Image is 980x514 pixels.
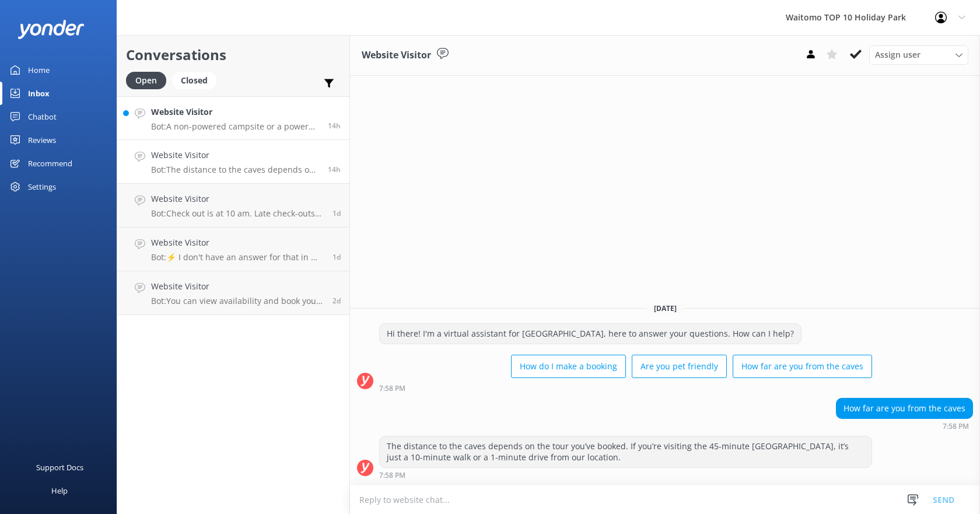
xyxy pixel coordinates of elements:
[151,280,324,293] h4: Website Visitor
[28,152,72,175] div: Recommend
[117,96,349,140] a: Website VisitorBot:A non-powered campsite or a powered motorhome site would be suitable for a Juc...
[380,436,871,467] div: The distance to the caves depends on the tour you’ve booked. If you’re visiting the 45-minute [GE...
[836,398,972,418] div: How far are you from the caves
[733,355,872,378] button: How far are you from the caves
[379,471,872,479] div: Sep 08 2025 07:58pm (UTC +12:00) Pacific/Auckland
[28,82,50,105] div: Inbox
[126,74,172,86] a: Open
[151,106,319,118] h4: Website Visitor
[332,208,341,218] span: Sep 07 2025 10:15pm (UTC +12:00) Pacific/Auckland
[151,165,319,175] p: Bot: The distance to the caves depends on the tour you’ve booked. If you’re visiting the 45-minut...
[332,296,341,306] span: Sep 06 2025 09:23pm (UTC +12:00) Pacific/Auckland
[379,472,405,479] strong: 7:58 PM
[151,193,324,205] h4: Website Visitor
[117,271,349,315] a: Website VisitorBot:You can view availability and book your Top 10 Holiday stay on our website at ...
[151,208,324,219] p: Bot: Check out is at 10 am. Late check-outs are subject to availability and can only be confirmed...
[28,175,56,198] div: Settings
[647,303,684,313] span: [DATE]
[17,20,85,39] img: yonder-white-logo.png
[117,228,349,271] a: Website VisitorBot:⚡ I don't have an answer for that in my knowledge base. Please try and rephras...
[328,121,341,131] span: Sep 08 2025 08:05pm (UTC +12:00) Pacific/Auckland
[869,46,968,64] div: Assign User
[126,44,341,66] h2: Conversations
[151,149,319,162] h4: Website Visitor
[836,422,973,430] div: Sep 08 2025 07:58pm (UTC +12:00) Pacific/Auckland
[379,384,872,392] div: Sep 08 2025 07:58pm (UTC +12:00) Pacific/Auckland
[28,128,56,152] div: Reviews
[126,72,166,89] div: Open
[151,236,324,249] h4: Website Visitor
[172,72,216,89] div: Closed
[332,252,341,262] span: Sep 07 2025 10:09pm (UTC +12:00) Pacific/Auckland
[28,58,50,82] div: Home
[380,324,801,344] div: Hi there! I'm a virtual assistant for [GEOGRAPHIC_DATA], here to answer your questions. How can I...
[151,252,324,263] p: Bot: ⚡ I don't have an answer for that in my knowledge base. Please try and rephrase your questio...
[875,48,921,61] span: Assign user
[117,140,349,184] a: Website VisitorBot:The distance to the caves depends on the tour you’ve booked. If you’re visitin...
[379,385,405,392] strong: 7:58 PM
[151,121,319,132] p: Bot: A non-powered campsite or a powered motorhome site would be suitable for a Jucy camper. You ...
[172,74,222,86] a: Closed
[511,355,626,378] button: How do I make a booking
[151,296,324,306] p: Bot: You can view availability and book your Top 10 Holiday stay on our website at [URL][DOMAIN_N...
[362,48,431,63] h3: Website Visitor
[632,355,727,378] button: Are you pet friendly
[28,105,57,128] div: Chatbot
[51,479,68,502] div: Help
[328,165,341,174] span: Sep 08 2025 07:58pm (UTC +12:00) Pacific/Auckland
[943,423,969,430] strong: 7:58 PM
[117,184,349,228] a: Website VisitorBot:Check out is at 10 am. Late check-outs are subject to availability and can onl...
[36,456,83,479] div: Support Docs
